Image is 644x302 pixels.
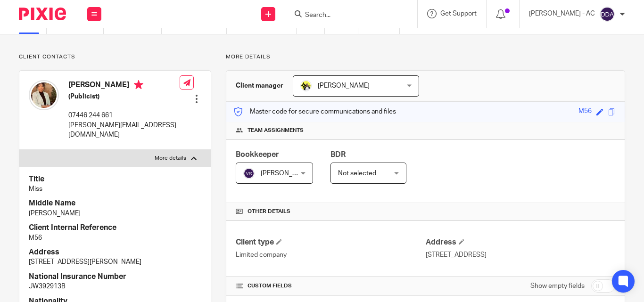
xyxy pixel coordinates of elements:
img: svg%3E [600,7,615,22]
p: Limited company [236,250,425,260]
p: Miss [29,184,201,194]
p: More details [155,155,186,162]
img: Yazmin%20McKenzie.jpg [29,80,59,110]
span: Not selected [338,170,376,177]
i: Primary [134,80,143,90]
h3: Client manager [236,81,283,90]
span: Get Support [440,10,477,17]
h4: Address [426,237,615,247]
img: Pixie [19,8,66,20]
img: Carine-Starbridge.jpg [300,80,312,91]
h4: Address [29,247,201,257]
p: 07446 244 661 [68,111,180,120]
span: Team assignments [248,127,304,134]
span: Other details [248,208,290,215]
p: [PERSON_NAME] [29,209,201,218]
label: Show empty fields [530,281,585,291]
p: Client contacts [19,53,211,61]
h4: [PERSON_NAME] [68,80,180,92]
p: Master code for secure communications and files [233,107,396,116]
p: [STREET_ADDRESS] [426,250,615,260]
div: M56 [578,106,592,117]
h4: National Insurance Number [29,272,201,282]
h4: Client Internal Reference [29,223,201,233]
h4: Client type [236,237,425,247]
h4: Middle Name [29,198,201,208]
p: M56 [29,233,201,243]
input: Search [304,11,389,20]
h4: Title [29,174,201,184]
p: JW392913B [29,282,201,291]
img: svg%3E [243,168,255,179]
p: [STREET_ADDRESS][PERSON_NAME] [29,257,201,267]
span: BDR [330,151,346,158]
p: More details [226,53,625,61]
h4: CUSTOM FIELDS [236,282,425,290]
span: Bookkeeper [236,151,279,158]
p: [PERSON_NAME][EMAIL_ADDRESS][DOMAIN_NAME] [68,121,180,140]
span: [PERSON_NAME] [318,82,370,89]
p: [PERSON_NAME] - AC [529,9,595,18]
h5: (Publicist) [68,92,180,101]
span: [PERSON_NAME] [261,170,313,177]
